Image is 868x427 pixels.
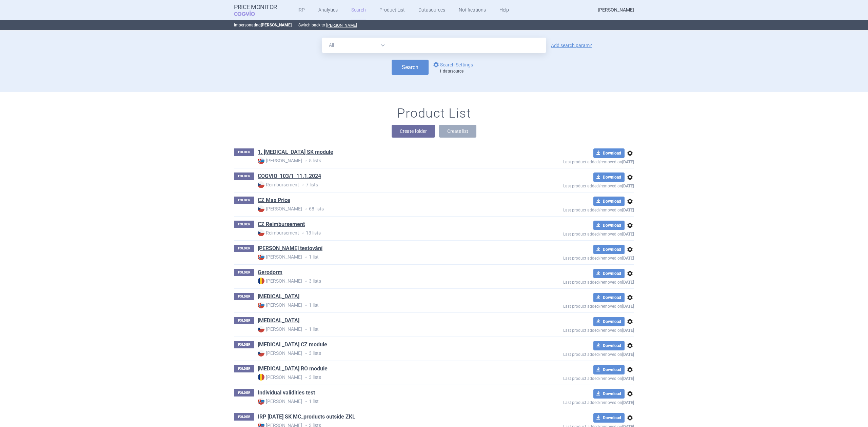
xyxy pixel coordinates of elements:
p: FOLDER [234,245,254,252]
h1: CZ Reimbursement [258,221,305,229]
h1: Individual validities test [258,389,315,398]
p: 3 lists [258,278,514,285]
strong: [DATE] [622,280,634,285]
h1: CZ Max Price [258,197,290,205]
img: SK [258,302,264,308]
strong: [DATE] [622,208,634,212]
strong: [PERSON_NAME] [258,302,302,308]
img: RO [258,278,264,284]
a: COGVIO_103/1_11.1.2024 [258,172,321,180]
h1: Humira [258,317,299,326]
strong: [PERSON_NAME] [258,374,302,381]
p: FOLDER [234,172,254,180]
p: 3 lists [258,350,514,357]
img: RO [258,374,264,381]
p: Last product added/removed on [514,399,634,405]
i: • [302,254,309,261]
p: Last product added/removed on [514,350,634,357]
a: [MEDICAL_DATA] RO module [258,365,328,372]
button: Download [593,317,625,326]
strong: [PERSON_NAME] [258,157,302,164]
a: CZ Max Price [258,197,290,204]
img: CZ [258,229,264,236]
p: 1 list [258,398,514,405]
button: Search [392,60,429,75]
i: • [299,182,306,188]
strong: [PERSON_NAME] [258,205,302,212]
img: CZ [258,326,264,332]
p: 13 lists [258,229,514,237]
p: Last product added/removed on [514,206,634,212]
i: • [299,230,306,237]
p: FOLDER [234,317,254,324]
img: CZ [258,350,264,357]
strong: [DATE] [622,376,634,381]
p: 1 list [258,326,514,333]
strong: [PERSON_NAME] [261,23,292,27]
button: [PERSON_NAME] [326,23,357,28]
i: • [302,326,309,333]
button: Download [593,341,625,350]
button: Download [593,148,625,158]
p: Last product added/removed on [514,230,634,237]
strong: Reimbursement [258,181,299,188]
a: [PERSON_NAME] testování [258,245,322,252]
strong: [PERSON_NAME] [258,326,302,332]
h1: IRP 1.7.2025 SK MC_products outside ZKL [258,413,355,422]
p: 68 lists [258,205,514,212]
p: FOLDER [234,269,254,276]
span: COGVIO [234,11,264,16]
a: 1. [MEDICAL_DATA] SK module [258,148,333,156]
strong: Reimbursement [258,229,299,236]
button: Create list [439,125,476,138]
strong: [PERSON_NAME] [258,398,302,405]
p: Last product added/removed on [514,158,634,164]
a: Add search param? [551,43,592,48]
p: Last product added/removed on [514,302,634,309]
a: Individual validities test [258,389,315,396]
i: • [302,398,309,405]
button: Download [593,365,625,374]
p: FOLDER [234,341,254,348]
h1: Product List [397,106,471,121]
p: 5 lists [258,157,514,164]
p: 3 lists [258,374,514,381]
h1: Eli testování [258,245,322,253]
h1: COGVIO_103/1_11.1.2024 [258,172,321,181]
h1: Gerodorm [258,269,282,278]
i: • [302,374,309,381]
i: • [302,278,309,285]
strong: [DATE] [622,352,634,357]
button: Download [593,269,625,278]
p: FOLDER [234,413,254,421]
strong: [DATE] [622,256,634,261]
a: [MEDICAL_DATA] [258,317,299,324]
h1: 1. Humira SK module [258,148,333,157]
strong: [PERSON_NAME] [258,350,302,357]
p: 1 list [258,253,514,261]
p: Last product added/removed on [514,374,634,381]
i: • [302,350,309,357]
strong: Price Monitor [234,4,277,11]
a: [MEDICAL_DATA] CZ module [258,341,327,348]
i: • [302,302,309,309]
a: IRP [DATE] SK MC_products outside ZKL [258,413,355,421]
p: FOLDER [234,293,254,300]
h1: Humira RO module [258,365,328,374]
p: 1 list [258,302,514,309]
p: Last product added/removed on [514,182,634,188]
i: • [302,158,309,164]
h1: Humira [258,293,299,302]
a: Search Settings [432,61,473,69]
button: Download [593,221,625,230]
button: Download [593,293,625,302]
p: FOLDER [234,197,254,204]
p: 7 lists [258,181,514,188]
strong: 1 [439,69,442,74]
p: Last product added/removed on [514,326,634,333]
p: Impersonating Switch back to [234,20,634,30]
img: CZ [258,205,264,212]
strong: [DATE] [622,232,634,237]
button: Download [593,172,625,182]
strong: [DATE] [622,304,634,309]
